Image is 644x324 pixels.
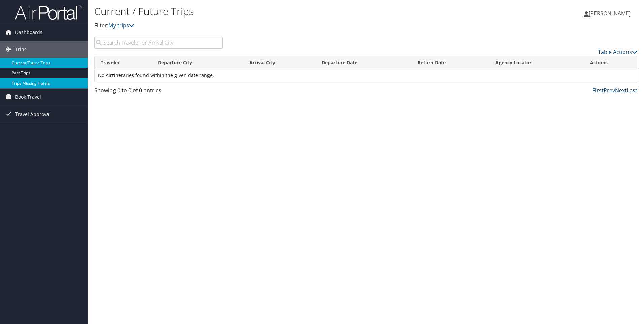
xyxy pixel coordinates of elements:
[598,48,637,56] a: Table Actions
[15,106,51,123] span: Travel Approval
[15,24,42,41] span: Dashboards
[604,87,615,94] a: Prev
[94,21,456,30] p: Filter:
[94,86,223,98] div: Showing 0 to 0 of 0 entries
[615,87,627,94] a: Next
[592,87,604,94] a: First
[152,56,243,69] th: Departure City: activate to sort column ascending
[95,69,637,82] td: No Airtineraries found within the given date range.
[15,41,27,58] span: Trips
[489,56,584,69] th: Agency Locator: activate to sort column ascending
[316,56,411,69] th: Departure Date: activate to sort column descending
[108,22,134,29] a: My trips
[412,56,489,69] th: Return Date: activate to sort column ascending
[589,10,631,17] span: [PERSON_NAME]
[584,56,637,69] th: Actions
[94,4,456,19] h1: Current / Future Trips
[95,56,152,69] th: Traveler: activate to sort column ascending
[15,89,41,105] span: Book Travel
[94,37,223,49] input: Search Traveler or Arrival City
[15,4,82,20] img: airportal-logo.png
[627,87,637,94] a: Last
[584,3,637,24] a: [PERSON_NAME]
[243,56,316,69] th: Arrival City: activate to sort column ascending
